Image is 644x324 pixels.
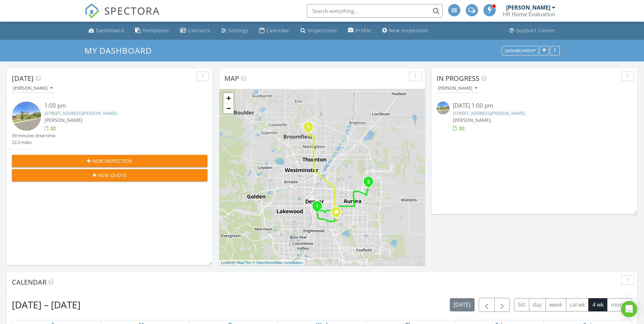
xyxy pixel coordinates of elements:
[223,103,234,113] a: Zoom out
[85,9,160,23] a: SPECTORA
[12,84,54,93] button: [PERSON_NAME]
[345,24,374,37] a: Profile
[13,86,53,91] div: [PERSON_NAME]
[96,27,124,34] div: Dashboard
[223,93,234,103] a: Zoom in
[307,4,443,18] input: Search everything...
[253,260,303,265] a: © OpenStreetMap contributors
[514,298,529,311] button: list
[505,48,535,53] div: Dashboards
[12,277,47,287] span: Calendar
[85,3,99,18] img: The Best Home Inspection Software - Spectora
[316,204,318,209] i: 1
[188,27,210,34] div: Contacts
[438,86,477,91] div: [PERSON_NAME]
[437,102,632,132] a: [DATE] 1:00 pm [STREET_ADDRESS][PERSON_NAME] [PERSON_NAME]
[12,132,55,139] div: 39 minutes drive time
[266,27,290,34] div: Calendar
[12,155,207,167] button: New Inspection
[529,298,546,311] button: day
[546,298,566,311] button: week
[453,117,491,123] span: [PERSON_NAME]
[298,24,340,37] a: Inspections
[92,157,132,164] span: New Inspection
[566,298,589,311] button: cal wk
[450,298,475,311] button: [DATE]
[453,110,525,116] a: [STREET_ADDRESS][PERSON_NAME]
[506,4,550,11] div: [PERSON_NAME]
[516,27,556,34] div: Support Center
[12,139,55,146] div: 22.2 miles
[224,74,239,83] span: Map
[219,260,305,266] div: |
[132,24,172,37] a: Templates
[44,102,191,110] div: 1:00 pm
[503,11,555,18] div: HR Home Evaluation
[479,298,495,312] button: Previous
[98,172,127,179] span: New Quote
[233,260,252,265] a: © MapTiler
[44,117,82,123] span: [PERSON_NAME]
[257,24,292,37] a: Calendar
[12,298,80,311] h2: [DATE] – [DATE]
[502,46,538,55] button: Dashboards
[368,181,372,185] div: 18934 e 44th ave, Denver, CO 80249
[228,27,249,34] div: Settings
[86,24,127,37] a: Dashboard
[104,3,160,18] span: SPECTORA
[221,260,232,265] a: Leaflet
[507,24,558,37] a: Support Center
[85,45,158,56] a: My Dashboard
[12,169,207,181] button: New Quote
[437,74,479,83] span: In Progress
[12,74,34,83] span: [DATE]
[437,102,449,114] img: streetview
[621,301,637,317] div: Open Intercom Messenger
[607,298,632,311] button: month
[177,24,213,37] a: Contacts
[494,298,510,312] button: Next
[12,102,207,146] a: 1:00 pm [STREET_ADDRESS][PERSON_NAME] [PERSON_NAME] 39 minutes drive time 22.2 miles
[317,206,321,210] div: 883 S Downing St, Denver, CO 80209
[437,84,479,93] button: [PERSON_NAME]
[367,180,370,184] i: 2
[308,27,337,34] div: Inspections
[453,102,616,110] div: [DATE] 1:00 pm
[12,102,41,131] img: streetview
[355,27,371,34] div: Profile
[219,24,251,37] a: Settings
[380,24,431,37] a: New Inspection
[588,298,607,311] button: 4 wk
[143,27,169,34] div: Templates
[307,125,310,130] i: 1
[44,110,117,116] a: [STREET_ADDRESS][PERSON_NAME]
[389,27,428,34] div: New Inspection
[308,127,312,131] div: 1907 Vallejo Lp, Broomfield, CO 80023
